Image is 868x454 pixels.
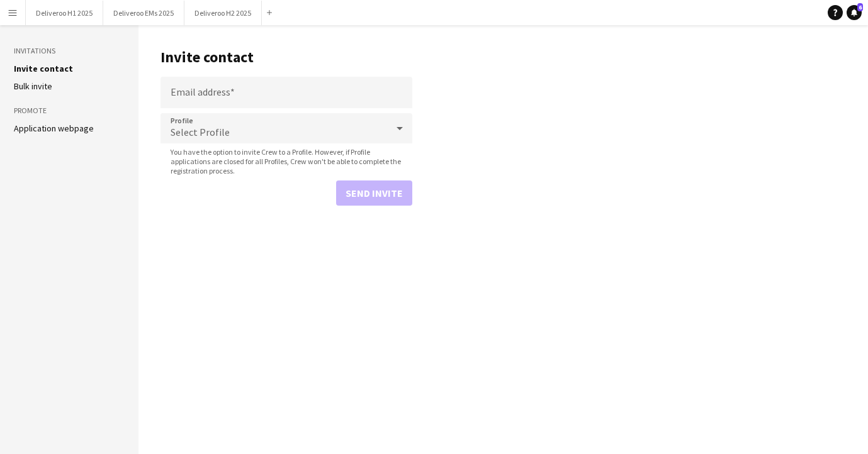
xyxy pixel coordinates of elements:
[14,105,125,116] h3: Promote
[14,45,125,57] h3: Invitations
[857,3,863,11] span: 6
[14,80,52,92] a: Bulk invite
[103,1,184,25] button: Deliveroo EMs 2025
[161,147,412,175] span: You have the option to invite Crew to a Profile. However, if Profile applications are closed for ...
[14,63,73,74] a: Invite contact
[26,1,103,25] button: Deliveroo H1 2025
[161,48,412,67] h1: Invite contact
[847,5,862,20] a: 6
[14,123,94,134] a: Application webpage
[184,1,262,25] button: Deliveroo H2 2025
[171,126,230,138] span: Select Profile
